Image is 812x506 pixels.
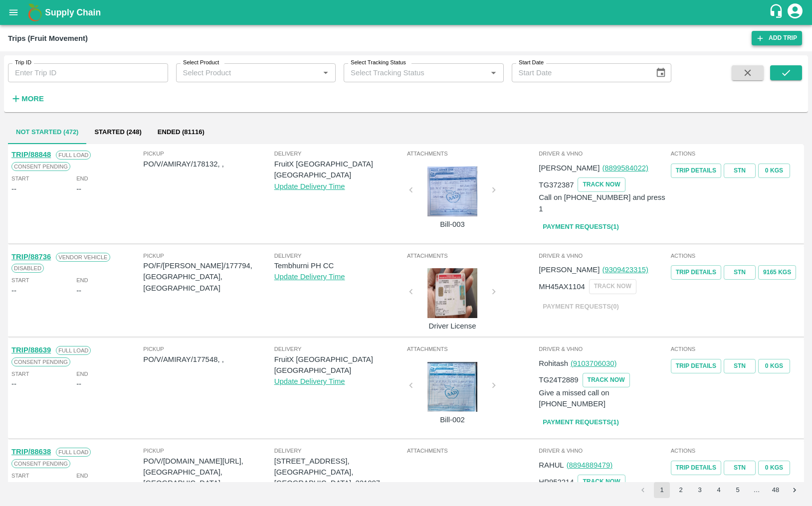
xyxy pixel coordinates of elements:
button: open drawer [2,1,25,24]
a: Supply Chain [45,5,769,19]
p: Bill-003 [415,219,490,230]
div: … [749,486,765,495]
a: Trip Details [671,461,721,475]
a: (8894889479) [567,461,612,469]
p: TG24T2889 [539,374,578,385]
input: Select Product [179,66,317,79]
p: FruitX [GEOGRAPHIC_DATA] [GEOGRAPHIC_DATA] [274,354,405,376]
span: Attachments [407,149,537,158]
span: Full Load [56,346,91,355]
button: TRACK NOW [578,177,625,192]
span: Vendor Vehicle [56,253,110,262]
div: account of current user [786,2,804,23]
a: Update Delivery Time [274,182,345,190]
span: Start [11,276,29,285]
span: End [76,174,88,183]
p: PO/V/AMIRAY/177548, , [143,354,274,365]
div: -- [11,183,16,194]
span: Actions [671,344,801,353]
span: Driver & VHNo [539,344,668,353]
p: PO/V/[DOMAIN_NAME][URL], [GEOGRAPHIC_DATA], [GEOGRAPHIC_DATA] [143,456,274,489]
button: Started (248) [86,120,149,144]
a: Update Delivery Time [274,377,345,385]
button: TRACK NOW [578,475,625,489]
div: -- [11,480,16,491]
span: Delivery [274,446,405,455]
a: Trip Details [671,265,721,280]
button: 0 Kgs [758,359,790,373]
span: Driver & VHNo [539,251,668,260]
p: Driver License [415,321,490,332]
b: Supply Chain [45,7,101,17]
span: Start [11,174,29,183]
span: Pickup [143,251,274,260]
button: 0 Kgs [758,461,790,475]
a: (9103706030) [571,359,616,367]
span: Pickup [143,446,274,455]
span: Pickup [143,149,274,158]
p: Give a missed call on [PHONE_NUMBER] [539,387,668,410]
button: More [8,90,46,107]
nav: pagination navigation [633,482,804,498]
img: logo [25,2,45,22]
span: Full Load [56,448,91,457]
span: Actions [671,149,801,158]
span: Consent Pending [11,162,70,171]
span: Delivery [274,251,405,260]
div: Trips (Fruit Movement) [8,32,88,45]
a: Payment Requests(1) [539,218,622,236]
button: page 1 [654,482,670,498]
button: Go to page 5 [730,482,746,498]
button: Choose date [651,63,670,82]
span: Rohitash [539,359,568,367]
button: Open [319,66,332,79]
a: STN [724,461,756,475]
label: Select Product [183,59,219,67]
input: Enter Trip ID [8,63,168,82]
div: -- [76,285,81,296]
span: Disabled [11,264,44,273]
p: PO/F/[PERSON_NAME]/177794, [GEOGRAPHIC_DATA], [GEOGRAPHIC_DATA] [143,260,274,294]
span: RAHUL [539,461,564,469]
button: Go to page 4 [711,482,727,498]
span: Full Load [56,151,91,160]
a: TRIP/88638 [11,448,51,456]
span: Actions [671,251,801,260]
button: Ended (81116) [150,120,212,144]
button: Open [487,66,500,79]
a: TRIP/88639 [11,346,51,354]
strong: More [21,95,44,103]
a: Trip Details [671,359,721,373]
button: TRACK NOW [583,373,630,387]
div: -- [76,480,81,491]
p: MH45AX1104 [539,281,585,292]
span: End [76,276,88,285]
span: End [76,471,88,480]
span: [PERSON_NAME] [539,164,600,172]
p: FruitX [GEOGRAPHIC_DATA] [GEOGRAPHIC_DATA] [274,159,405,181]
a: TRIP/88736 [11,253,51,261]
span: Actions [671,446,801,455]
span: Start [11,471,29,480]
a: STN [724,359,756,373]
input: Select Tracking Status [347,66,471,79]
a: (9309423315) [602,266,648,274]
span: Pickup [143,344,274,353]
input: Start Date [512,63,647,82]
button: Go to page 3 [692,482,708,498]
div: -- [76,183,81,194]
div: -- [76,378,81,389]
label: Trip ID [15,59,31,67]
button: 0 Kgs [758,164,790,178]
span: Attachments [407,344,537,353]
span: Attachments [407,446,537,455]
span: End [76,369,88,378]
a: STN [724,265,756,280]
span: Delivery [274,149,405,158]
p: Call on [PHONE_NUMBER] and press 1 [539,192,668,214]
button: Go to page 48 [768,482,784,498]
a: Trip Details [671,164,721,178]
p: Tembhurni PH CC [274,260,405,271]
span: Start [11,369,29,378]
span: Attachments [407,251,537,260]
